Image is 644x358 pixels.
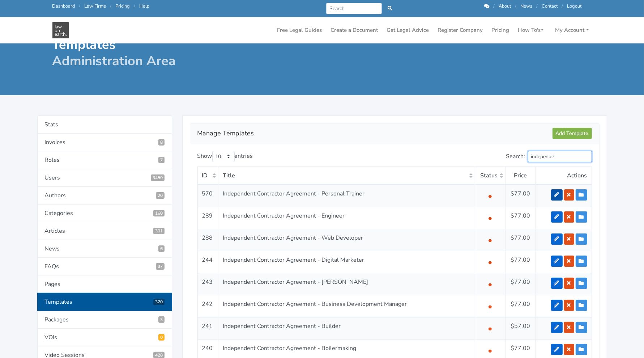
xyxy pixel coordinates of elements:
td: Independent Contractor Agreement - Business Development Manager [218,295,475,317]
a: Pages [37,275,172,293]
td: 244 [197,251,218,273]
a: Add Template [553,128,592,139]
th: Actions [535,167,592,185]
a: About [499,3,511,9]
a: My Account [553,23,592,37]
a: Contact [542,3,558,9]
span: Pending VOIs [158,334,165,341]
select: Showentries [212,151,235,162]
span: 8 [158,139,165,146]
a: Pricing [116,3,130,9]
span: 3 [158,316,165,323]
td: Independent Contractor Agreement - Web Developer [218,229,475,251]
a: Pricing [489,23,512,37]
a: Law Firms [85,3,106,9]
a: Packages3 [37,311,172,329]
td: $77.00 [506,251,535,273]
span: • [488,234,492,246]
span: / [494,3,495,9]
a: Create a Document [328,23,381,37]
td: $77.00 [506,207,535,229]
input: Search: [528,151,592,162]
span: • [488,256,492,268]
span: 20 [156,192,165,199]
a: News [521,3,533,9]
td: Independent Contractor Agreement - [PERSON_NAME] [218,273,475,295]
a: How To's [515,23,547,37]
span: / [537,3,538,9]
a: News [37,240,172,258]
input: Search [326,3,382,14]
td: 243 [197,273,218,295]
span: 3450 [151,174,165,181]
a: Help [140,3,150,9]
span: / [79,3,81,9]
span: 7 [158,157,165,163]
td: Independent Contractor Agreement - Engineer [218,207,475,229]
a: Authors20 [37,187,172,205]
a: Roles7 [37,151,172,169]
a: Templates [37,293,172,311]
td: $77.00 [506,229,535,251]
a: Articles [37,222,172,240]
td: Independent Contractor Agreement - Builder [218,317,475,339]
label: Show entries [197,151,253,162]
span: 320 [153,299,165,305]
span: / [134,3,136,9]
a: Categories160 [37,205,172,222]
td: $57.00 [506,317,535,339]
td: 289 [197,207,218,229]
label: Search: [506,151,592,162]
h1: Templates [52,37,317,69]
span: / [562,3,563,9]
a: FAQs [37,258,172,275]
td: 242 [197,295,218,317]
span: • [488,345,492,356]
span: Administration Area [52,52,176,70]
span: • [488,278,492,290]
span: 6 [158,245,165,252]
span: • [488,190,492,202]
span: / [110,3,112,9]
span: • [488,300,492,312]
th: Status: activate to sort column ascending [475,167,506,185]
span: • [488,212,492,224]
a: Logout [567,3,582,9]
td: 288 [197,229,218,251]
img: Law On Earth [52,22,69,38]
th: Title: activate to sort column ascending [218,167,475,185]
td: $77.00 [506,273,535,295]
a: Users3450 [37,169,172,187]
td: Independent Contractor Agreement - Digital Marketer [218,251,475,273]
span: 301 [153,228,165,234]
span: • [488,323,492,334]
a: VOIs0 [37,329,172,346]
td: 570 [197,185,218,207]
a: Get Legal Advice [384,23,432,37]
td: $77.00 [506,295,535,317]
span: 37 [156,263,165,270]
a: Invoices8 [37,134,172,151]
th: Price [506,167,535,185]
h2: Manage Templates [197,128,553,139]
a: Register Company [435,23,486,37]
td: Independent Contractor Agreement - Personal Trainer [218,185,475,207]
a: Dashboard [52,3,75,9]
td: 241 [197,317,218,339]
th: ID: activate to sort column ascending [197,167,218,185]
td: $77.00 [506,185,535,207]
span: 160 [153,210,165,216]
a: Free Legal Guides [274,23,325,37]
a: Stats [37,115,172,134]
span: / [515,3,517,9]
